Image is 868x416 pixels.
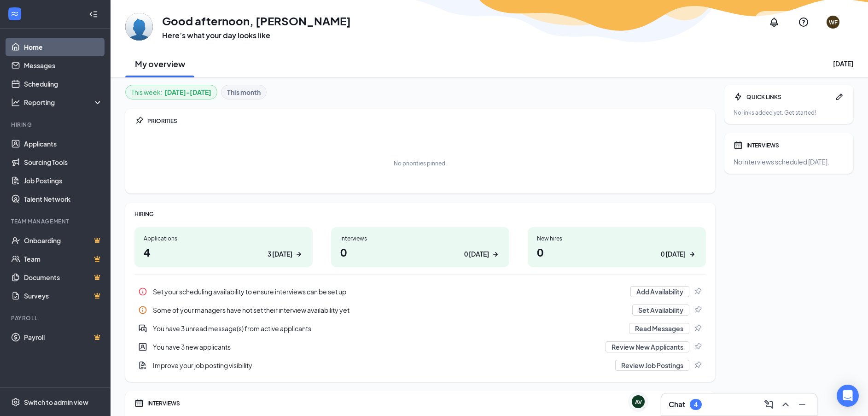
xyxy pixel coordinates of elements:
[734,92,743,101] svg: Bolt
[134,356,706,375] div: Improve your job posting visibility
[162,13,351,29] h1: Good afternoon, [PERSON_NAME]
[693,287,702,296] svg: Pin
[24,38,103,56] a: Home
[629,323,689,334] button: Read Messages
[606,341,689,352] button: Review New Applicants
[24,153,103,171] a: Sourcing Tools
[694,401,698,409] div: 4
[795,397,810,412] button: Minimize
[630,286,689,297] button: Add Availability
[134,282,706,301] div: Set your scheduling availability to ensure interviews can be set up
[24,56,103,75] a: Messages
[125,13,153,41] img: Wayne Fortin
[144,244,303,260] h1: 4
[24,135,103,153] a: Applicants
[635,398,642,406] div: AV
[134,301,706,319] a: InfoSome of your managers have not set their interview availability yetSet AvailabilityPin
[134,338,706,356] div: You have 3 new applicants
[134,116,144,125] svg: Pin
[144,234,303,242] div: Applications
[89,10,98,19] svg: Collapse
[227,87,261,97] b: This month
[134,398,144,408] svg: Calendar
[798,17,809,28] svg: QuestionInfo
[669,399,685,410] h3: Chat
[162,30,351,41] h3: Here’s what your day looks like
[340,244,500,260] h1: 0
[134,356,706,375] a: DocumentAddImprove your job posting visibilityReview Job PostingsPin
[769,17,780,28] svg: Notifications
[24,231,103,250] a: OnboardingCrown
[340,234,500,242] div: Interviews
[763,399,775,410] svg: ComposeMessage
[153,287,625,296] div: Set your scheduling availability to ensure interviews can be set up
[134,210,706,218] div: HIRING
[153,324,623,333] div: You have 3 unread message(s) from active applicants
[394,159,447,167] div: No priorities pinned.
[835,92,844,101] svg: Pen
[837,385,859,407] div: Open Intercom Messenger
[24,287,103,305] a: SurveysCrown
[134,338,706,356] a: UserEntityYou have 3 new applicantsReview New ApplicantsPin
[294,250,303,259] svg: ArrowRight
[134,319,706,338] a: DoubleChatActiveYou have 3 unread message(s) from active applicantsRead MessagesPin
[11,217,101,225] div: Team Management
[134,319,706,338] div: You have 3 unread message(s) from active applicants
[331,227,509,267] a: Interviews00 [DATE]ArrowRight
[11,121,101,129] div: Hiring
[268,249,292,259] div: 3 [DATE]
[24,328,103,346] a: PayrollCrown
[734,141,743,150] svg: Calendar
[24,171,103,190] a: Job Postings
[11,314,101,322] div: Payroll
[693,324,702,333] svg: Pin
[687,250,697,259] svg: ArrowRight
[147,399,706,407] div: INTERVIEWS
[780,399,791,410] svg: ChevronUp
[746,93,831,101] div: QUICK LINKS
[693,342,702,352] svg: Pin
[693,305,702,315] svg: Pin
[24,268,103,287] a: DocumentsCrown
[138,324,147,333] svg: DoubleChatActive
[615,360,689,371] button: Review Job Postings
[134,227,313,267] a: Applications43 [DATE]ArrowRight
[138,305,147,315] svg: Info
[537,244,697,260] h1: 0
[134,301,706,319] div: Some of your managers have not set their interview availability yet
[734,157,844,166] div: No interviews scheduled [DATE].
[138,287,147,296] svg: Info
[153,342,600,352] div: You have 3 new applicants
[11,398,20,407] svg: Settings
[464,249,489,259] div: 0 [DATE]
[24,75,103,93] a: Scheduling
[746,141,844,149] div: INTERVIEWS
[147,117,706,125] div: PRIORITIES
[138,361,147,370] svg: DocumentAdd
[134,282,706,301] a: InfoSet your scheduling availability to ensure interviews can be set upAdd AvailabilityPin
[10,9,19,18] svg: WorkstreamLogo
[778,397,793,412] button: ChevronUp
[762,397,776,412] button: ComposeMessage
[24,250,103,268] a: TeamCrown
[131,87,211,97] div: This week :
[829,18,838,26] div: WF
[833,59,853,68] div: [DATE]
[24,190,103,208] a: Talent Network
[24,398,88,407] div: Switch to admin view
[693,361,702,370] svg: Pin
[24,98,103,107] div: Reporting
[138,342,147,352] svg: UserEntity
[537,234,697,242] div: New hires
[661,249,686,259] div: 0 [DATE]
[153,361,610,370] div: Improve your job posting visibility
[164,87,211,97] b: [DATE] - [DATE]
[797,399,808,410] svg: Minimize
[632,305,689,316] button: Set Availability
[528,227,706,267] a: New hires00 [DATE]ArrowRight
[734,109,844,117] div: No links added yet. Get started!
[153,305,627,315] div: Some of your managers have not set their interview availability yet
[135,58,185,70] h2: My overview
[11,98,20,107] svg: Analysis
[491,250,500,259] svg: ArrowRight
